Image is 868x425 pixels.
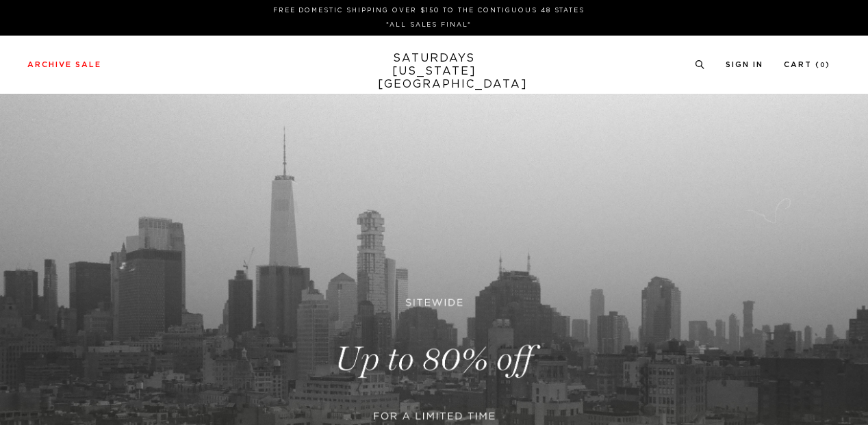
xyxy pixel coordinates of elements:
a: SATURDAYS[US_STATE][GEOGRAPHIC_DATA] [378,52,491,91]
a: Sign In [726,61,763,68]
a: Archive Sale [27,61,101,68]
small: 0 [820,62,826,68]
p: *ALL SALES FINAL* [33,20,825,30]
a: Cart (0) [784,61,830,68]
p: FREE DOMESTIC SHIPPING OVER $150 TO THE CONTIGUOUS 48 STATES [33,5,825,16]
